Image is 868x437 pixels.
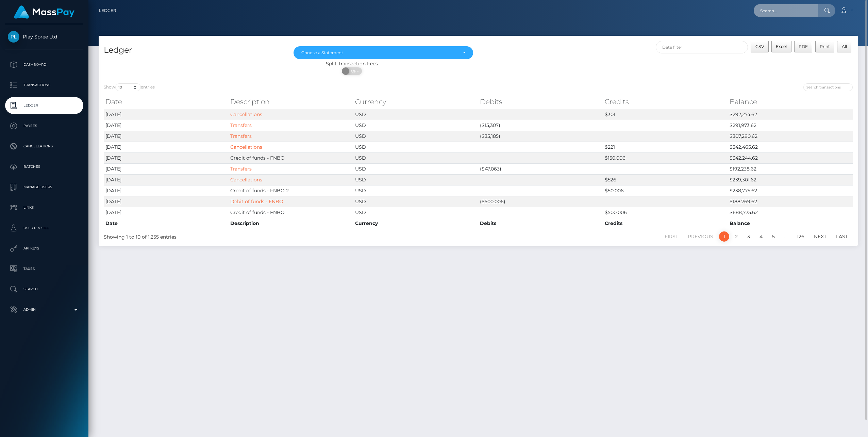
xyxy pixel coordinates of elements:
[603,218,728,229] th: Credits
[8,162,81,172] p: Batches
[353,218,478,229] th: Currency
[5,199,83,216] a: Links
[230,166,252,172] a: Transfers
[478,131,603,142] td: ($35,185)
[353,142,478,152] td: USD
[104,142,229,152] td: [DATE]
[728,142,853,152] td: $342,465.62
[104,185,229,196] td: [DATE]
[803,83,853,91] input: Search transactions
[104,196,229,207] td: [DATE]
[99,60,605,67] div: Split Transaction Fees
[728,163,853,174] td: $192,238.62
[353,163,478,174] td: USD
[8,264,81,274] p: Taxes
[353,109,478,120] td: USD
[99,3,116,18] a: Ledger
[353,185,478,196] td: USD
[230,198,283,205] a: Debit of funds - FNBO
[104,207,229,218] td: [DATE]
[104,44,283,56] h4: Ledger
[603,152,728,163] td: $150,006
[755,44,764,49] span: CSV
[346,67,363,75] span: OFF
[478,218,603,229] th: Debits
[5,240,83,257] a: API Keys
[230,122,252,128] a: Transfers
[5,97,83,114] a: Ledger
[728,207,853,218] td: $688,775.62
[353,174,478,185] td: USD
[832,231,852,242] a: Last
[8,80,81,90] p: Transactions
[728,185,853,196] td: $238,775.62
[230,144,262,150] a: Cancellations
[728,109,853,120] td: $292,274.62
[104,231,410,241] div: Showing 1 to 10 of 1,255 entries
[294,46,473,59] button: Choose a Statement
[229,207,353,218] td: Credit of funds - FNBO
[728,95,853,109] th: Balance
[728,120,853,131] td: $291,973.62
[478,163,603,174] td: ($47,063)
[8,141,81,151] p: Cancellations
[603,174,728,185] td: $526
[478,196,603,207] td: ($500,006)
[104,163,229,174] td: [DATE]
[728,152,853,163] td: $342,244.62
[104,218,229,229] th: Date
[229,218,353,229] th: Description
[776,44,787,49] span: Excel
[728,218,853,229] th: Balance
[5,281,83,298] a: Search
[104,131,229,142] td: [DATE]
[728,174,853,185] td: $239,301.62
[353,152,478,163] td: USD
[728,131,853,142] td: $307,280.62
[815,41,835,52] button: Print
[731,231,741,242] a: 2
[754,4,818,17] input: Search...
[353,95,478,109] th: Currency
[810,231,830,242] a: Next
[104,120,229,131] td: [DATE]
[8,223,81,233] p: User Profile
[353,207,478,218] td: USD
[353,120,478,131] td: USD
[5,34,83,40] span: Play Spree Ltd
[5,158,83,175] a: Batches
[799,44,808,49] span: PDF
[5,138,83,155] a: Cancellations
[104,83,155,91] label: Show entries
[104,174,229,185] td: [DATE]
[656,41,748,53] input: Date filter
[719,231,729,242] a: 1
[794,41,813,52] button: PDF
[104,109,229,120] td: [DATE]
[8,284,81,294] p: Search
[230,111,262,117] a: Cancellations
[230,177,262,183] a: Cancellations
[603,207,728,218] td: $500,006
[353,196,478,207] td: USD
[104,152,229,163] td: [DATE]
[5,117,83,134] a: Payees
[603,95,728,109] th: Credits
[8,182,81,192] p: Manage Users
[8,203,81,213] p: Links
[744,231,754,242] a: 3
[603,109,728,120] td: $301
[768,231,779,242] a: 5
[8,60,81,70] p: Dashboard
[751,41,769,52] button: CSV
[771,41,791,52] button: Excel
[353,131,478,142] td: USD
[603,185,728,196] td: $50,006
[756,231,766,242] a: 4
[115,83,141,91] select: Showentries
[14,5,74,19] img: MassPay Logo
[8,100,81,111] p: Ledger
[229,185,353,196] td: Credit of funds - FNBO 2
[842,44,847,49] span: All
[728,196,853,207] td: $188,769.62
